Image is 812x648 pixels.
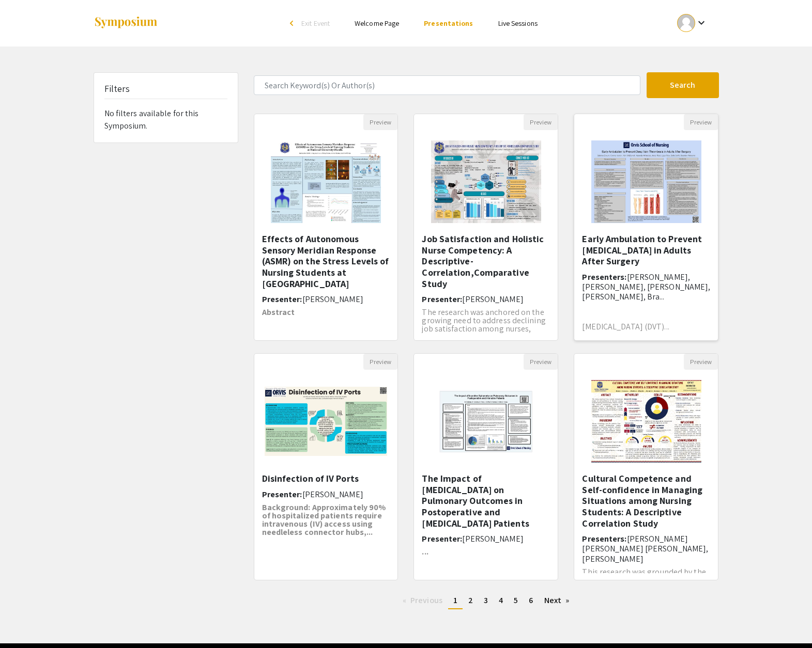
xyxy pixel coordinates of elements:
[262,294,390,304] h6: Presenter:
[581,130,712,233] img: <p>Early Ambulation to Prevent Deep Vein Thrombosis in Adults After Surgery</p>
[422,534,550,544] h6: Presenter:
[254,114,399,341] div: Open Presentation <p>Effects of Autonomous Sensory Meridian Response (ASMR) on the Stress Levels ...
[422,233,550,289] h5: Job Satisfaction and Holistic Nurse Competency: A Descriptive-Correlation,Comparative Study
[524,114,558,130] button: Preview
[413,114,558,341] div: Open Presentation <p>Job Satisfaction and Holistic Nurse Competency: A Descriptive-Correlation,</...
[94,73,238,143] div: No filters available for this Symposium.
[666,11,718,35] button: Expand account dropdown
[254,353,399,580] div: Open Presentation <p>Disinfection of IV Ports</p>
[8,602,44,640] iframe: Chat
[582,233,710,267] h5: Early Ambulation to Prevent [MEDICAL_DATA] in Adults After Surgery
[363,114,397,130] button: Preview
[413,353,558,580] div: Open Presentation <p class="ql-align-center">The Impact of Incentive Spirometry on Pulmonary Outc...
[462,294,523,305] span: [PERSON_NAME]
[453,595,457,606] span: 1
[421,130,551,233] img: <p>Job Satisfaction and Holistic Nurse Competency: A Descriptive-Correlation,</p><p>Comparative S...
[355,19,399,28] a: Welcome Page
[262,473,390,484] h5: Disinfection of IV Ports
[582,321,669,332] span: [MEDICAL_DATA] (DVT)...
[499,595,503,606] span: 4
[539,593,575,608] a: Next page
[684,114,718,130] button: Preview
[94,16,158,30] img: Symposium by ForagerOne
[684,354,718,370] button: Preview
[410,595,442,606] span: Previous
[574,353,718,580] div: Open Presentation <p>Cultural Competence and Self-confidence in Managing Situations among Nursing...
[468,595,473,606] span: 2
[484,595,488,606] span: 3
[422,473,550,529] h5: The Impact of [MEDICAL_DATA] on Pulmonary Outcomes in ​Postoperative and [MEDICAL_DATA] Patients
[462,533,523,544] span: [PERSON_NAME]
[422,308,550,341] p: The research was anchored on the growing need to address declining job satisfaction among nurses,...
[363,354,397,370] button: Preview
[582,473,710,529] h5: Cultural Competence and Self-confidence in Managing Situations among Nursing Students: A Descript...
[302,489,363,500] span: [PERSON_NAME]
[582,533,708,564] span: [PERSON_NAME] [PERSON_NAME] [PERSON_NAME], [PERSON_NAME]
[498,19,538,28] a: Live Sessions
[254,593,719,609] ul: Pagination
[581,370,712,473] img: <p>Cultural Competence and Self-confidence in Managing Situations among Nursing Students: A Descr...
[261,130,391,233] img: <p>Effects of Autonomous Sensory Meridian Response (ASMR) on the Stress Levels of Nursing Student...
[514,595,518,606] span: 5
[424,19,473,28] a: Presentations
[582,272,710,302] h6: Presenters:
[647,72,719,98] button: Search
[262,307,295,318] strong: Abstract
[582,272,710,302] span: [PERSON_NAME], [PERSON_NAME], [PERSON_NAME], [PERSON_NAME], Bra...
[262,233,390,289] h5: Effects of Autonomous Sensory Meridian Response (ASMR) on the Stress Levels of Nursing Students a...
[695,17,708,29] mat-icon: Expand account dropdown
[422,294,550,304] h6: Presenter:
[422,546,428,557] strong: ...
[574,114,718,341] div: Open Presentation <p>Early Ambulation to Prevent Deep Vein Thrombosis in Adults After Surgery</p>
[582,568,710,609] p: This research was grounded by the continuous evolution of the healthcare system, marked by increa...
[582,534,710,564] h6: Presenters:
[302,294,363,305] span: [PERSON_NAME]
[262,489,390,499] h6: Presenter:
[104,83,130,94] h5: Filters
[290,20,296,26] div: arrow_back_ios
[254,75,640,95] input: Search Keyword(s) Or Author(s)
[254,376,398,466] img: <p>Disinfection of IV Ports</p>
[529,595,533,606] span: 6
[414,376,558,466] img: <p class="ql-align-center">The Impact of Incentive Spirometry on Pulmonary Outcomes in ​</p><p cl...
[301,19,330,28] span: Exit Event
[262,502,386,538] strong: Background: Approximately 90% of hospitalized patients require intravenous (IV) access using need...
[524,354,558,370] button: Preview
